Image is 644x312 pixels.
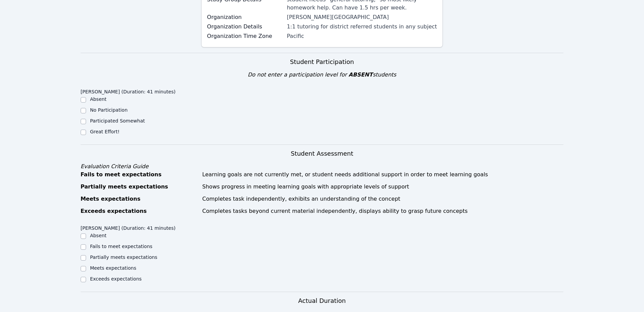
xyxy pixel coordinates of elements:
[90,96,107,102] label: Absent
[90,107,128,113] label: No Participation
[81,207,198,215] div: Exceeds expectations
[81,195,198,203] div: Meets expectations
[81,57,564,67] h3: Student Participation
[287,32,437,40] div: Pacific
[81,149,564,158] h3: Student Assessment
[287,13,437,21] div: [PERSON_NAME][GEOGRAPHIC_DATA]
[81,71,564,79] div: Do not enter a participation level for students
[287,23,437,31] div: 1:1 tutoring for district referred students in any subject
[202,195,563,203] div: Completes task independently, exhibits an understanding of the concept
[81,86,176,96] legend: [PERSON_NAME] (Duration: 41 minutes)
[298,296,346,306] h3: Actual Duration
[202,171,563,179] div: Learning goals are not currently met, or student needs additional support in order to meet learni...
[207,32,283,40] label: Organization Time Zone
[202,183,563,191] div: Shows progress in meeting learning goals with appropriate levels of support
[90,265,137,271] label: Meets expectations
[90,244,152,249] label: Fails to meet expectations
[81,162,564,171] div: Evaluation Criteria Guide
[81,222,176,232] legend: [PERSON_NAME] (Duration: 41 minutes)
[81,183,198,191] div: Partially meets expectations
[81,171,198,179] div: Fails to meet expectations
[207,13,283,21] label: Organization
[349,71,373,78] span: ABSENT
[90,118,145,124] label: Participated Somewhat
[90,276,142,282] label: Exceeds expectations
[90,254,158,260] label: Partially meets expectations
[90,233,107,238] label: Absent
[90,129,120,134] label: Great Effort!
[207,23,283,31] label: Organization Details
[202,207,563,215] div: Completes tasks beyond current material independently, displays ability to grasp future concepts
